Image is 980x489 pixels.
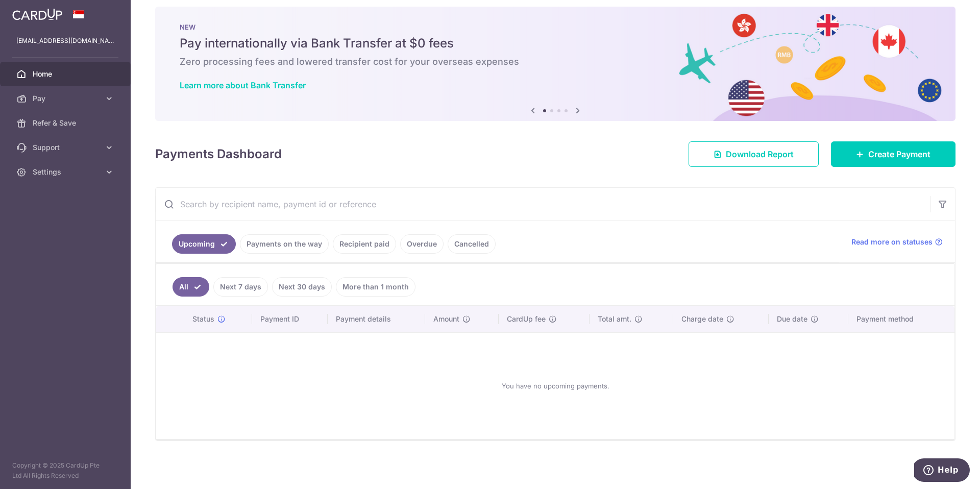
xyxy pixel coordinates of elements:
span: Create Payment [868,148,930,160]
span: Settings [33,167,100,177]
a: Cancelled [448,234,496,254]
th: Payment method [848,306,954,332]
a: All [173,277,209,297]
span: Download Report [726,148,794,160]
span: Read more on statuses [851,237,933,247]
input: Search by recipient name, payment id or reference [156,188,930,221]
a: Payments on the way [240,234,329,254]
a: More than 1 month [336,277,415,297]
h6: Zero processing fees and lowered transfer cost for your overseas expenses [180,56,931,68]
a: Learn more about Bank Transfer [180,80,306,90]
th: Payment ID [252,306,328,332]
span: Refer & Save [33,118,100,128]
h5: Pay internationally via Bank Transfer at $0 fees [180,35,931,52]
span: Charge date [681,314,723,324]
span: Total amt. [598,314,631,324]
img: CardUp [12,8,62,20]
iframe: Opens a widget where you can find more information [914,458,970,484]
span: Status [192,314,214,324]
p: NEW [180,23,931,31]
span: Amount [433,314,459,324]
img: Bank transfer banner [155,7,955,121]
a: Overdue [400,234,444,254]
th: Payment details [328,306,426,332]
span: Pay [33,93,100,104]
a: Next 7 days [213,277,268,297]
a: Upcoming [172,234,236,254]
span: Home [33,69,100,79]
a: Recipient paid [333,234,396,254]
a: Read more on statuses [851,237,943,247]
p: [EMAIL_ADDRESS][DOMAIN_NAME] [16,36,114,46]
span: Support [33,142,100,153]
a: Next 30 days [272,277,332,297]
div: You have no upcoming payments. [168,341,942,431]
h4: Payments Dashboard [155,145,282,163]
a: Download Report [689,141,819,167]
span: CardUp fee [507,314,546,324]
a: Create Payment [831,141,955,167]
span: Due date [777,314,807,324]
